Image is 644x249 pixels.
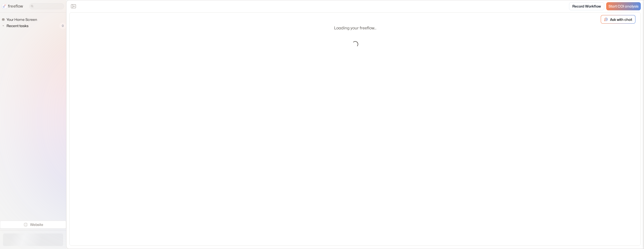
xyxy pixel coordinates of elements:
[609,4,638,9] span: Start COI analysis
[606,2,641,10] a: Start COI analysis
[334,25,376,31] p: Loading your freeflow...
[610,17,632,22] p: Ask with chat
[69,2,77,10] button: Close the sidebar
[569,2,604,10] a: Record Workflow
[8,3,23,9] p: freeflow
[6,17,38,22] span: Your Home Screen
[2,17,39,23] a: Your Home Screen
[6,23,30,28] span: Recent tasks
[59,23,66,29] span: 0
[2,3,23,9] a: freeflow
[2,23,30,29] button: Recent tasks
